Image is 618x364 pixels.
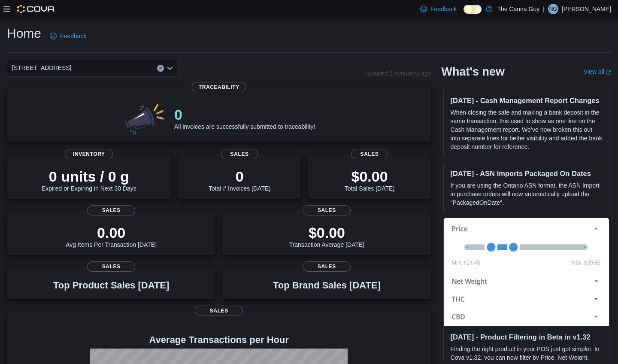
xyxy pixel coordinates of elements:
[451,333,602,341] h3: [DATE] - Product Filtering in Beta in v1.32
[543,4,545,14] p: |
[209,168,270,192] div: Total # Invoices [DATE]
[451,108,602,151] p: When closing the safe and making a bank deposit in the same transaction, this used to show as one...
[417,0,460,18] a: Feedback
[7,25,41,42] h1: Home
[345,168,394,192] div: Total Sales [DATE]
[463,5,482,14] input: Dark Mode
[53,280,169,291] h3: Top Product Sales [DATE]
[46,27,90,45] a: Feedback
[549,4,557,14] span: NG
[17,5,55,13] img: Cova
[365,70,431,77] p: Updated 1 minute(s) ago
[303,261,351,272] span: Sales
[562,4,611,14] p: [PERSON_NAME]
[463,14,464,14] span: Dark Mode
[123,101,167,135] img: 0
[209,168,270,185] p: 0
[12,63,71,73] span: [STREET_ADDRESS]
[192,82,246,92] span: Traceability
[451,169,602,178] h3: [DATE] - ASN Imports Packaged On Dates
[174,106,315,130] div: All invoices are successfully submitted to traceability!
[351,149,388,159] span: Sales
[430,5,457,13] span: Feedback
[303,205,351,215] span: Sales
[66,224,157,248] div: Avg Items Per Transaction [DATE]
[42,168,136,192] div: Expired or Expiring in Next 30 Days
[273,280,381,291] h3: Top Brand Sales [DATE]
[451,96,602,105] h3: [DATE] - Cash Management Report Changes
[442,65,505,79] h2: What's new
[66,224,157,241] p: 0.00
[195,306,243,316] span: Sales
[87,261,135,272] span: Sales
[584,68,611,75] a: View allExternal link
[345,168,394,185] p: $0.00
[548,4,558,14] div: Nick Grosso
[174,106,315,123] p: 0
[42,168,136,185] p: 0 units / 0 g
[606,70,611,75] svg: External link
[157,65,164,72] button: Clear input
[289,224,365,241] p: $0.00
[451,181,602,207] p: If you are using the Ontario ASN format, the ASN Import in purchase orders will now automatically...
[14,335,424,345] h4: Average Transactions per Hour
[87,205,135,215] span: Sales
[167,65,173,72] button: Open list of options
[60,32,86,40] span: Feedback
[497,4,539,14] p: The Canna Guy
[221,149,258,159] span: Sales
[65,149,113,159] span: Inventory
[289,224,365,248] div: Transaction Average [DATE]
